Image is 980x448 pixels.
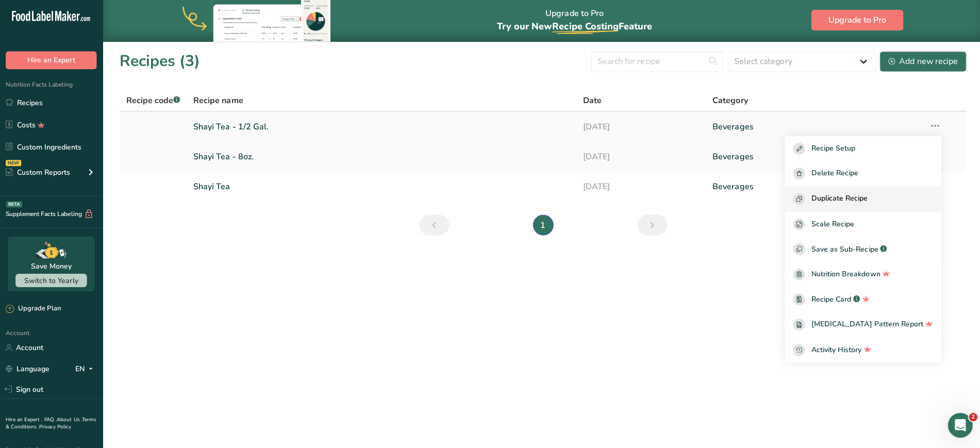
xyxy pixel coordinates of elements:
a: Hire an Expert . [6,416,43,423]
button: Upgrade to Pro [809,11,901,32]
span: Save as Sub-Recipe [809,244,875,255]
button: Scale Recipe [783,212,938,238]
a: [DATE] [581,147,698,169]
span: Date [581,95,600,108]
span: Recipe Costing [551,22,617,34]
a: Beverages [710,177,913,198]
button: Save as Sub-Recipe [783,237,938,262]
button: Delete Recipe [783,162,938,188]
a: Recipe Card [783,288,938,313]
h1: Recipes (3) [120,51,200,74]
span: Delete Recipe [809,169,856,180]
button: Activity History [783,338,938,363]
a: About Us . [57,416,82,423]
button: Add new recipe [877,53,964,73]
div: Custom Reports [6,168,70,179]
iframe: Intercom live chat [945,413,970,438]
span: Try our New Feature [495,22,650,34]
a: FAQ . [45,416,57,423]
span: [MEDICAL_DATA] Pattern Report [809,319,920,331]
span: Switch to Yearly [25,276,78,286]
button: Duplicate Recipe [783,187,938,212]
input: Search for recipe [590,53,722,73]
div: BETA [7,202,23,208]
a: Language [6,360,50,378]
a: Shayi Tea [193,177,569,198]
span: Recipe code [126,96,180,107]
a: Terms & Conditions . [6,416,96,430]
span: Duplicate Recipe [809,194,865,206]
div: Upgrade to Pro [495,1,650,43]
button: Hire an Expert [6,53,97,71]
span: Scale Recipe [809,219,852,231]
a: [DATE] [581,177,698,198]
div: Save Money [31,261,72,272]
span: Activity History [809,344,859,356]
button: Recipe Setup [783,137,938,162]
span: 2 [966,413,974,421]
a: Beverages [710,117,913,139]
a: Nutrition Breakdown [783,262,938,288]
a: [MEDICAL_DATA] Pattern Report [783,312,938,338]
a: Beverages [710,147,913,169]
span: Recipe name [193,95,243,108]
a: Privacy Policy [40,423,72,430]
div: EN [75,362,97,375]
span: Recipe Setup [809,144,853,156]
div: Add new recipe [886,57,955,69]
span: Recipe Card [809,294,849,305]
button: Switch to Yearly [16,274,87,288]
span: Category [710,95,745,108]
a: Shayi Tea - 1/2 Gal. [193,117,569,139]
a: [DATE] [581,117,698,139]
a: Shayi Tea - 8oz. [193,147,569,169]
span: Nutrition Breakdown [809,269,877,281]
a: Next page [636,215,666,236]
div: NEW [6,161,22,167]
div: Upgrade Plan [6,304,61,314]
a: Previous page [418,215,448,236]
span: Upgrade to Pro [826,15,884,28]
